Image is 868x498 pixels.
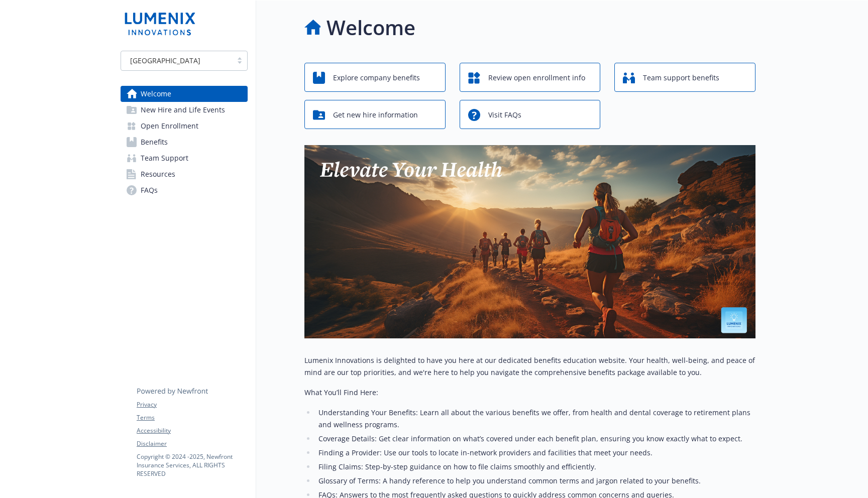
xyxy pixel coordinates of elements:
[141,86,171,102] span: Welcome
[141,166,175,182] span: Resources
[488,105,521,125] span: Visit FAQs
[488,68,585,87] span: Review open enrollment info
[137,426,247,435] a: Accessibility
[315,433,755,445] li: Coverage Details: Get clear information on what’s covered under each benefit plan, ensuring you k...
[121,150,248,166] a: Team Support
[614,63,755,92] button: Team support benefits
[327,13,415,43] h1: Welcome
[460,63,601,92] button: Review open enrollment info
[137,439,247,448] a: Disclaimer
[643,68,719,87] span: Team support benefits
[137,452,247,478] p: Copyright © 2024 - 2025 , Newfront Insurance Services, ALL RIGHTS RESERVED
[121,134,248,150] a: Benefits
[304,354,755,379] p: Lumenix Innovations is delighted to have you here at our dedicated benefits education website. Yo...
[304,63,446,92] button: Explore company benefits
[315,407,755,431] li: Understanding Your Benefits: Learn all about the various benefits we offer, from health and denta...
[141,102,225,118] span: New Hire and Life Events
[137,413,247,422] a: Terms
[121,86,248,102] a: Welcome
[333,105,418,125] span: Get new hire information
[141,118,198,134] span: Open Enrollment
[141,134,168,150] span: Benefits
[315,475,755,487] li: Glossary of Terms: A handy reference to help you understand common terms and jargon related to yo...
[126,55,227,66] span: [GEOGRAPHIC_DATA]
[304,145,755,338] img: overview page banner
[121,166,248,182] a: Resources
[304,387,755,399] p: What You’ll Find Here:
[130,55,200,66] span: [GEOGRAPHIC_DATA]
[121,102,248,118] a: New Hire and Life Events
[137,400,247,409] a: Privacy
[141,182,158,198] span: FAQs
[315,447,755,459] li: Finding a Provider: Use our tools to locate in-network providers and facilities that meet your ne...
[141,150,188,166] span: Team Support
[315,461,755,473] li: Filing Claims: Step-by-step guidance on how to file claims smoothly and efficiently.
[333,68,420,87] span: Explore company benefits
[121,182,248,198] a: FAQs
[121,118,248,134] a: Open Enrollment
[304,100,446,129] button: Get new hire information
[460,100,601,129] button: Visit FAQs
